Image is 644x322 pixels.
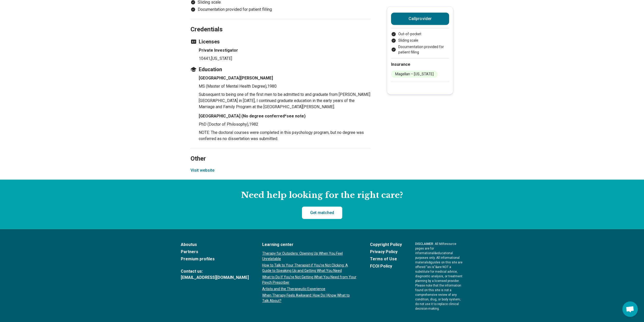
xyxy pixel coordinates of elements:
h2: Other [191,142,370,163]
li: Out-of-pocket [391,31,449,37]
h4: Private Investigator [199,47,370,53]
span: Contact us: [181,268,249,274]
h3: Licenses [191,38,370,45]
h2: Credentials [191,13,370,34]
h4: [GEOGRAPHIC_DATA] (No degree conferred*see note) [199,113,370,119]
p: 10441 [199,56,370,62]
h2: Insurance [391,61,449,68]
li: Documentation provided for patient filling [391,44,449,55]
div: Open chat [622,301,638,317]
span: , [US_STATE] [210,56,232,61]
span: DISCLAIMER [415,242,433,246]
a: Privacy Policy [370,249,402,255]
a: Aboutus [181,242,249,248]
a: When Therapy Feels Awkward: How Do I Know What to Talk About? [262,293,357,303]
h4: [GEOGRAPHIC_DATA][PERSON_NAME] [199,75,370,81]
a: Partners [181,249,249,255]
a: Copyright Policy [370,242,402,248]
p: NOTE: The doctoral courses were completed in this psychology program, but no degree was conferred... [199,130,370,142]
p: MS (Master of Mental Health Degree) , 1980 [199,83,370,89]
h2: Need help looking for the right care? [4,190,640,201]
h3: Education [191,66,370,73]
a: Learning center [262,242,357,248]
li: Sliding scale [391,38,449,43]
li: Magellan – [US_STATE] [391,71,438,78]
a: Premium profiles [181,256,249,262]
a: Artists and the Therapeutic Experience [262,286,357,292]
p: Subsequent to being one of the first men to be admitted to and graduate from [PERSON_NAME][GEOGRA... [199,91,370,110]
a: Terms of Use [370,256,402,262]
button: Visit website [191,167,214,173]
p: : All MiResource pages are for informational & educational purposes only. All informational mater... [415,242,463,311]
a: How to Talk to Your Therapist if You’re Not Clicking: A Guide to Speaking Up and Getting What You... [262,263,357,273]
a: Therapy for Outsiders: Opening Up When You Feel Unrelatable [262,251,357,262]
a: FCOI Policy [370,263,402,269]
a: [EMAIL_ADDRESS][DOMAIN_NAME] [181,274,249,281]
p: PhD (Doctor of Philosophy) , 1982 [199,121,370,127]
button: Callprovider [391,13,449,25]
li: Documentation provided for patient filling [191,6,370,13]
ul: Payment options [391,31,449,55]
a: What to Do If You’re Not Getting What You Need from Your Psych Prescriber [262,274,357,285]
a: Get matched [302,207,342,219]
